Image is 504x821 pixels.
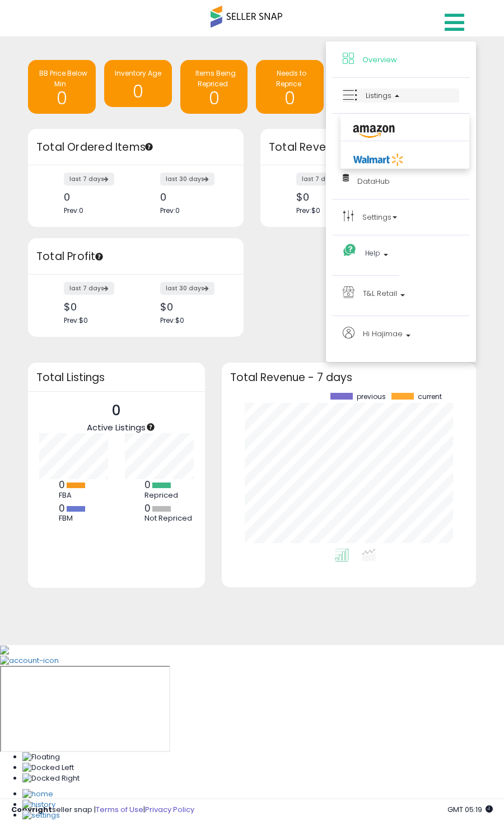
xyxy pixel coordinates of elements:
[160,173,214,185] label: last 30 days
[22,773,80,784] img: Docked Right
[59,478,65,491] b: 0
[22,789,53,800] img: Home
[144,514,195,523] div: Not Repriced
[362,54,397,65] span: Overview
[64,173,114,185] label: last 7 days
[64,282,114,295] label: last 7 days
[357,176,390,187] span: DataHub
[28,60,96,114] a: BB Price Below Min 0
[276,68,306,89] span: Needs to Reprice
[160,316,184,325] span: Prev: $0
[64,301,128,313] div: $0
[343,89,459,103] a: Listings
[34,82,90,108] h1: 0
[363,327,403,341] span: Hi Hajimae
[343,53,459,67] a: Overview
[87,421,146,433] span: Active Listings
[36,373,197,382] h3: Total Listings
[366,90,391,101] span: Listings
[144,142,154,152] div: Tooltip anchor
[22,810,60,821] img: Settings
[343,174,459,188] a: DataHub
[357,393,386,401] span: previous
[144,478,151,491] b: 0
[343,286,459,305] a: T&L Retail
[87,400,146,421] p: 0
[146,422,156,432] div: Tooltip anchor
[296,173,347,185] label: last 7 days
[94,252,104,262] div: Tooltip anchor
[180,60,248,114] a: Items Being Repriced 0
[296,191,360,203] div: $0
[115,68,161,78] span: Inventory Age
[418,393,442,401] span: current
[160,191,224,203] div: 0
[186,82,242,108] h1: 0
[160,301,224,313] div: $0
[296,206,320,215] span: Prev: $0
[343,327,459,351] a: Hi Hajimae
[59,514,109,523] div: FBM
[343,246,389,265] a: Help
[269,140,468,155] h3: Total Revenue
[22,800,55,810] img: History
[104,60,172,107] a: Inventory Age 0
[262,82,318,108] h1: 0
[363,286,397,300] span: T&L Retail
[160,206,180,215] span: Prev: 0
[343,243,357,257] i: Get Help
[160,282,214,295] label: last 30 days
[64,191,128,203] div: 0
[64,206,83,215] span: Prev: 0
[343,210,459,224] a: Settings
[110,82,166,101] h1: 0
[59,502,65,515] b: 0
[36,249,235,265] h3: Total Profit
[22,752,60,763] img: Floating
[39,68,87,89] span: BB Price Below Min
[256,60,324,114] a: Needs to Reprice 0
[144,491,195,500] div: Repriced
[230,373,468,382] h3: Total Revenue - 7 days
[64,316,88,325] span: Prev: $0
[144,502,151,515] b: 0
[365,246,380,260] span: Help
[36,140,235,155] h3: Total Ordered Items
[22,763,74,773] img: Docked Left
[195,68,236,89] span: Items Being Repriced
[59,491,109,500] div: FBA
